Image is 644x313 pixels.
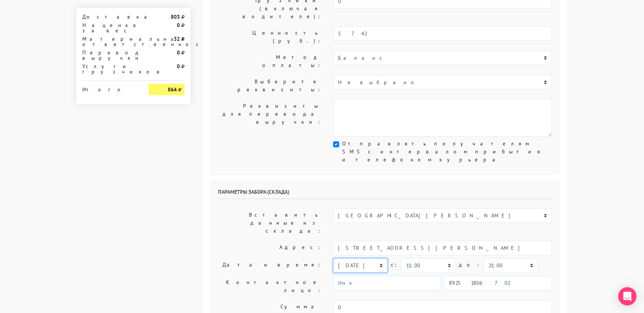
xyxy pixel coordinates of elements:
[342,140,552,164] label: Отправлять получателям SMS с интервалом прибытия и телефоном курьера
[77,50,143,61] div: Перевод выручки
[333,276,441,290] input: Имя
[618,287,636,305] div: Open Intercom Messenger
[177,63,180,70] strong: 0
[77,64,143,74] div: Услуги грузчиков
[212,51,327,72] label: Метод оплаты:
[212,99,327,137] label: Реквизиты для перевода выручки:
[168,86,177,93] strong: 864
[177,22,180,29] strong: 0
[177,49,180,56] strong: 0
[444,276,552,290] input: Телефон
[77,22,143,33] div: Наценка за вес
[212,258,327,273] label: Дата и время:
[82,84,137,92] div: Итого
[218,189,552,199] h6: Параметры забора (склада)
[391,258,398,271] label: c:
[212,276,327,297] label: Контактное лицо:
[212,241,327,255] label: Адрес:
[459,258,481,271] label: до:
[77,36,143,47] div: Материальная ответственность
[77,14,143,19] div: Доставка
[174,35,180,42] strong: 32
[212,208,327,238] label: Вставить данные из склада:
[171,13,180,20] strong: 803
[212,26,327,48] label: Ценность (руб.):
[212,75,327,96] label: Выберите реквизиты:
